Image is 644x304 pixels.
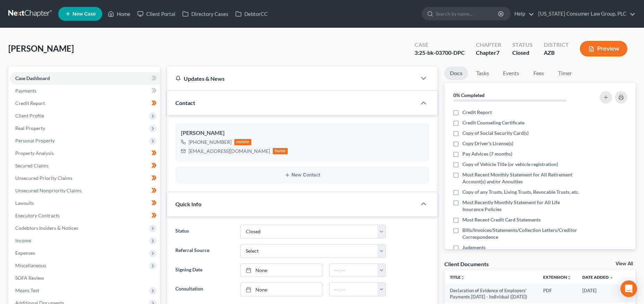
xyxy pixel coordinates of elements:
[10,172,160,184] a: Unsecured Priority Claims
[535,8,635,20] a: [US_STATE] Consumer Law Group, PLC
[234,139,252,145] div: mobile
[582,275,613,280] a: Date Added expand_more
[134,8,179,20] a: Client Portal
[511,8,534,20] a: Help
[10,159,160,172] a: Secured Claims
[330,283,378,296] input: -- : --
[15,88,36,94] span: Payments
[15,200,34,206] span: Lawsuits
[620,280,637,297] div: Open Intercom Messenger
[462,109,492,116] span: Credit Report
[453,92,485,98] strong: 0% Completed
[189,148,270,155] div: [EMAIL_ADDRESS][DOMAIN_NAME]
[552,67,577,80] a: Timer
[10,85,160,97] a: Payments
[497,67,525,80] a: Events
[544,41,569,49] div: District
[241,283,322,296] a: None
[15,75,50,81] span: Case Dashboard
[172,244,237,258] label: Referral Source
[175,99,195,106] span: Contact
[10,147,160,159] a: Property Analysis
[10,72,160,85] a: Case Dashboard
[462,171,582,185] span: Most Recent Monthly Statement for All Retirement Account(s) and/or Annuities
[476,41,501,49] div: Chapter
[444,260,489,268] div: Client Documents
[462,199,582,213] span: Most Recently Monthly Statement for All Life Insurance Policies
[15,125,45,131] span: Real Property
[10,197,160,209] a: Lawsuits
[15,250,35,256] span: Expenses
[241,264,322,277] a: None
[462,161,558,168] span: Copy of Vehicle Title (or vehicle registration)
[450,275,465,280] a: Titleunfold_more
[175,201,201,207] span: Quick Info
[444,67,468,80] a: Docs
[512,49,533,57] div: Closed
[567,276,571,280] i: unfold_more
[462,140,513,147] span: Copy Driver's License(s)
[179,8,232,20] a: Directory Cases
[462,119,524,126] span: Credit Counseling Certificate
[462,227,582,241] span: Bills/Invoices/Statements/Collection Letters/Creditor Correspondence
[189,139,232,146] div: [PHONE_NUMBER]
[15,150,54,156] span: Property Analysis
[538,284,577,303] td: PDF
[15,262,46,268] span: Miscellaneous
[181,172,424,178] button: New Contact
[471,67,495,80] a: Tasks
[415,41,465,49] div: Case
[462,189,579,196] span: Copy of any Trusts, Living Trusts, Revocable Trusts, etc.
[462,244,486,251] span: Judgments
[10,209,160,222] a: Executory Contracts
[10,184,160,197] a: Unsecured Nonpriority Claims
[330,264,378,277] input: -- : --
[476,49,501,57] div: Chapter
[15,113,44,119] span: Client Profile
[15,163,49,168] span: Secured Claims
[415,49,465,57] div: 3:25-bk-03700-DPC
[512,41,533,49] div: Status
[15,212,60,218] span: Executory Contracts
[15,287,39,293] span: Means Test
[15,275,44,281] span: SOFA Review
[528,67,550,80] a: Fees
[172,263,237,277] label: Signing Date
[232,8,271,20] a: DebtorCC
[10,272,160,284] a: SOFA Review
[543,275,571,280] a: Extensionunfold_more
[462,150,512,157] span: Pay Advices (7 months)
[10,97,160,110] a: Credit Report
[273,148,288,154] div: home
[577,284,619,303] td: [DATE]
[15,175,72,181] span: Unsecured Priority Claims
[462,130,529,137] span: Copy of Social Security Card(s)
[172,283,237,296] label: Consultation
[172,225,237,238] label: Status
[436,7,499,20] input: Search by name...
[175,75,409,82] div: Updates & News
[462,216,541,223] span: Most Recent Credit Card Statements
[496,49,499,56] span: 7
[15,188,81,193] span: Unsecured Nonpriority Claims
[15,100,45,106] span: Credit Report
[15,237,31,243] span: Income
[544,49,569,57] div: AZB
[181,129,424,137] div: [PERSON_NAME]
[580,41,627,57] button: Preview
[461,276,465,280] i: unfold_more
[609,276,613,280] i: expand_more
[444,284,538,303] td: Declaration of Evidence of Employers' Payments [DATE] - Individual ([DATE])
[104,8,134,20] a: Home
[15,225,78,231] span: Codebtors Insiders & Notices
[8,43,74,53] span: [PERSON_NAME]
[616,261,633,266] a: View All
[15,138,55,144] span: Personal Property
[72,11,96,17] span: New Case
